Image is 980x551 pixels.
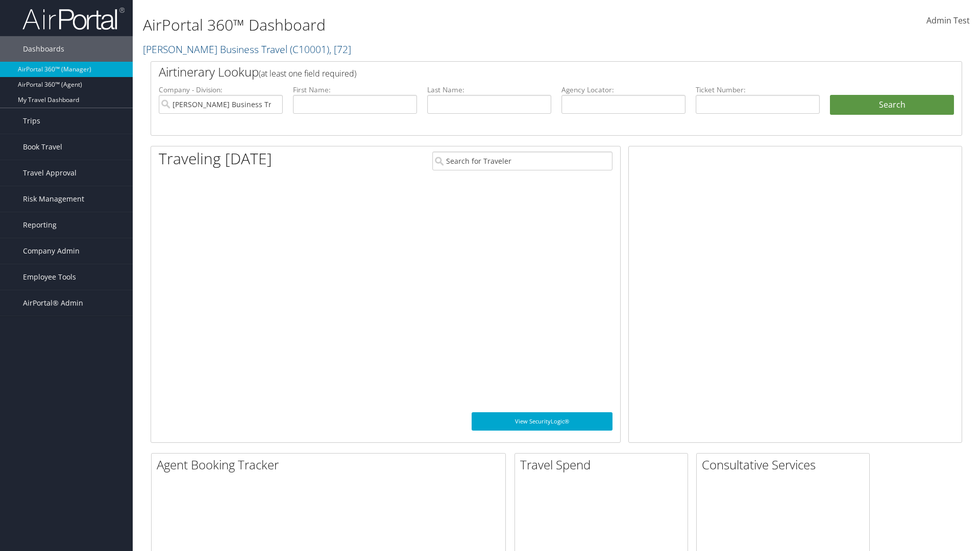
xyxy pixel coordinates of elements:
[159,63,887,81] h2: Airtinerary Lookup
[926,5,970,37] a: Admin Test
[293,85,417,95] label: First Name:
[143,14,694,36] h1: AirPortal 360™ Dashboard
[23,36,64,62] span: Dashboards
[472,412,612,431] a: View SecurityLogic®
[329,42,351,56] span: , [ 72 ]
[561,85,685,95] label: Agency Locator:
[23,290,83,316] span: AirPortal® Admin
[696,85,820,95] label: Ticket Number:
[926,15,970,26] span: Admin Test
[143,42,351,56] a: [PERSON_NAME] Business Travel
[23,160,77,186] span: Travel Approval
[702,456,869,473] h2: Consultative Services
[427,85,551,95] label: Last Name:
[23,186,84,212] span: Risk Management
[830,95,954,115] button: Search
[157,456,505,473] h2: Agent Booking Tracker
[259,68,356,79] span: (at least one field required)
[159,148,272,169] h1: Traveling [DATE]
[159,85,283,95] label: Company - Division:
[23,264,76,290] span: Employee Tools
[23,238,80,264] span: Company Admin
[23,212,57,238] span: Reporting
[432,152,612,170] input: Search for Traveler
[23,134,62,160] span: Book Travel
[22,7,125,31] img: airportal-logo.png
[290,42,329,56] span: ( C10001 )
[23,108,40,134] span: Trips
[520,456,688,473] h2: Travel Spend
